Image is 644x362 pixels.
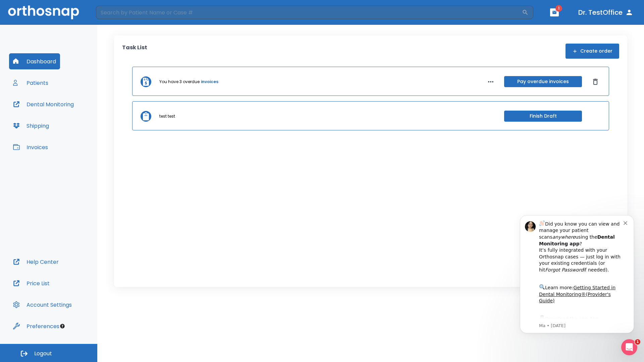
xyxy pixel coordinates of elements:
[9,118,53,134] button: Shipping
[566,44,619,59] button: Create order
[96,6,522,19] input: Search by Patient Name or Case #
[159,79,200,85] p: You have 3 overdue
[9,254,63,270] button: Help Center
[29,118,114,124] p: Message from Ma, sent 2w ago
[635,339,640,345] span: 1
[9,275,54,291] button: Price List
[29,109,114,143] div: Download the app: | ​ Let us know if you need help getting started!
[510,205,644,344] iframe: Intercom notifications message
[9,139,52,155] button: Invoices
[29,111,89,123] a: App Store
[9,297,76,313] button: Account Settings
[8,5,79,19] img: Orthosnap
[201,79,218,85] a: invoices
[122,44,147,59] p: Task List
[621,339,637,355] iframe: Intercom live chat
[59,323,65,329] div: Tooltip anchor
[576,6,636,18] button: Dr. TestOffice
[9,53,60,69] button: Dashboard
[9,318,63,334] button: Preferences
[9,75,52,91] button: Patients
[504,111,582,122] button: Finish Draft
[555,5,562,12] span: 1
[34,350,52,357] span: Logout
[504,76,582,87] button: Pay overdue invoices
[159,113,175,119] p: test test
[114,14,119,20] button: Dismiss notification
[9,96,78,112] button: Dental Monitoring
[590,76,601,87] button: Dismiss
